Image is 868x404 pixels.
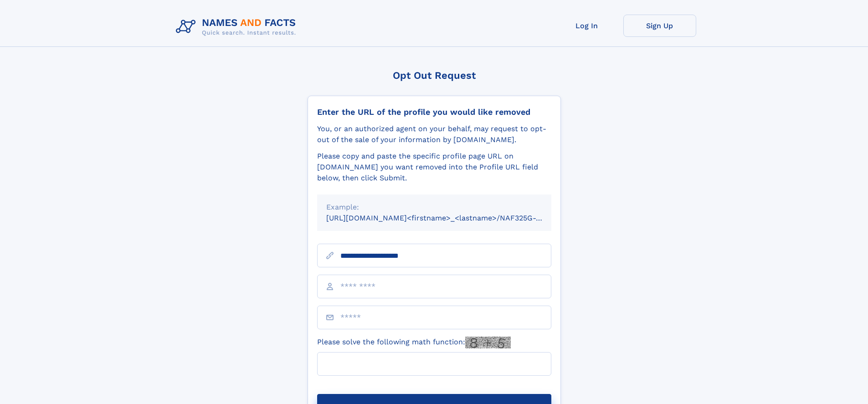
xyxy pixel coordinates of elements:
div: Enter the URL of the profile you would like removed [317,107,551,117]
a: Log In [550,15,623,37]
label: Please solve the following math function: [317,337,511,348]
div: Please copy and paste the specific profile page URL on [DOMAIN_NAME] you want removed into the Pr... [317,151,551,184]
div: Example: [326,202,542,213]
a: Sign Up [623,15,696,37]
small: [URL][DOMAIN_NAME]<firstname>_<lastname>/NAF325G-xxxxxxxx [326,214,569,222]
div: You, or an authorized agent on your behalf, may request to opt-out of the sale of your informatio... [317,123,551,145]
img: Logo Names and Facts [172,15,303,39]
div: Opt Out Request [308,70,561,81]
